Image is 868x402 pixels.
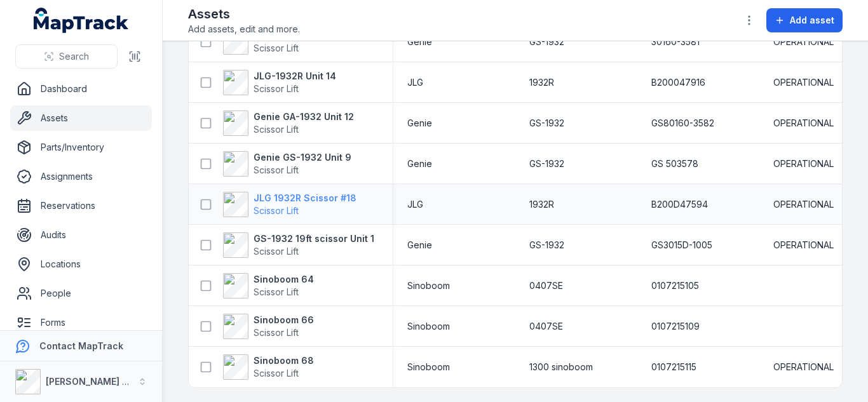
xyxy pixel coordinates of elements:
span: GS-1932 [529,157,564,170]
a: Sinoboom 64Scissor Lift [223,273,314,298]
strong: [PERSON_NAME] Air [46,376,134,387]
span: OPERATIONAL [773,198,834,211]
span: B200D47594 [651,198,708,211]
span: 0407SE [529,279,563,292]
strong: GS-1932 19ft scissor Unit 1 [254,232,374,245]
a: People [10,281,152,306]
span: Search [59,50,89,63]
span: JLG [407,198,423,211]
a: Sinoboom 66Scissor Lift [223,314,314,339]
span: 0107215109 [651,320,700,333]
a: Reservations [10,193,152,218]
button: Add asset [766,8,843,32]
strong: Sinoboom 68 [254,354,314,367]
span: Scissor Lift [254,43,299,53]
span: Genie [407,36,432,48]
a: Genie GS-1932 Unit 11Scissor Lift [223,29,353,55]
strong: Genie GA-1932 Unit 12 [254,111,354,123]
span: GS80160-3582 [651,117,714,130]
span: Scissor Lift [254,164,299,175]
span: Scissor Lift [254,246,299,257]
span: 0107215105 [651,279,699,292]
a: Dashboard [10,76,152,102]
a: Audits [10,222,152,248]
span: 1932R [529,198,554,211]
a: Sinoboom 68Scissor Lift [223,354,314,380]
span: B200047916 [651,76,705,89]
span: Genie [407,117,432,130]
a: Genie GA-1932 Unit 12Scissor Lift [223,111,354,136]
strong: Contact MapTrack [39,340,123,351]
a: Genie GS-1932 Unit 9Scissor Lift [223,151,351,177]
span: 0107215115 [651,361,696,373]
a: Forms [10,310,152,335]
strong: JLG-1932R Unit 14 [254,70,336,83]
span: Sinoboom [407,361,450,373]
span: OPERATIONAL [773,117,834,130]
span: OPERATIONAL [773,76,834,89]
span: Genie [407,157,432,170]
span: Scissor Lift [254,205,299,216]
span: GS-1932 [529,239,564,251]
strong: JLG 1932R Scissor #18 [254,192,356,204]
span: GS 503578 [651,157,698,170]
span: Sinoboom [407,320,450,333]
a: Parts/Inventory [10,135,152,160]
button: Search [15,44,118,69]
span: 0407SE [529,320,563,333]
span: OPERATIONAL [773,36,834,48]
span: Scissor Lift [254,124,299,135]
span: Add asset [790,14,834,27]
span: GS-1932 [529,117,564,130]
h2: Assets [188,5,300,23]
span: Genie [407,239,432,251]
a: JLG 1932R Scissor #18Scissor Lift [223,192,356,217]
span: OPERATIONAL [773,157,834,170]
span: OPERATIONAL [773,239,834,251]
span: 30160-3581 [651,36,700,48]
span: GS3015D-1005 [651,239,712,251]
a: GS-1932 19ft scissor Unit 1Scissor Lift [223,232,374,258]
span: 1932R [529,76,554,89]
span: 1300 sinoboom [529,361,593,373]
span: OPERATIONAL [773,361,834,373]
span: GS-1932 [529,36,564,48]
strong: Genie GS-1932 Unit 9 [254,151,351,164]
span: Scissor Lift [254,286,299,297]
span: Add assets, edit and more. [188,23,300,36]
a: Locations [10,251,152,277]
span: Sinoboom [407,279,450,292]
span: JLG [407,76,423,89]
a: Assets [10,105,152,131]
span: Scissor Lift [254,83,299,94]
span: Scissor Lift [254,368,299,379]
a: JLG-1932R Unit 14Scissor Lift [223,70,336,95]
a: Assignments [10,164,152,189]
strong: Sinoboom 64 [254,273,314,286]
a: MapTrack [34,8,129,33]
span: Scissor Lift [254,327,299,338]
strong: Sinoboom 66 [254,314,314,326]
